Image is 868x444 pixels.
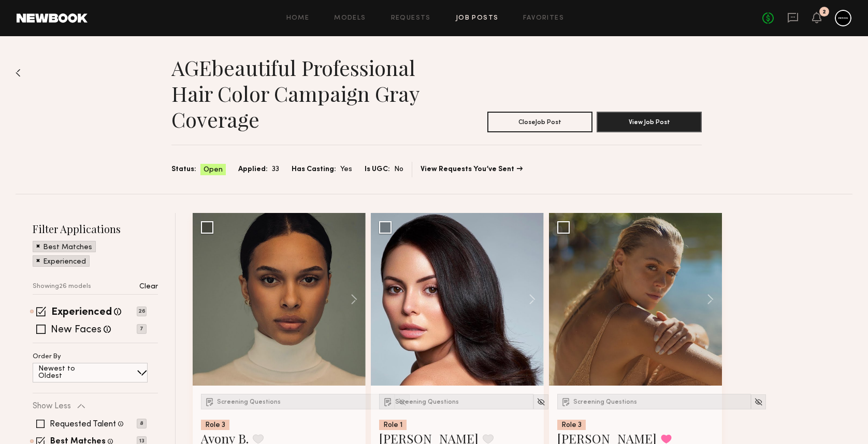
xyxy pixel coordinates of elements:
label: New Faces [51,325,102,335]
span: Has Casting: [292,164,336,175]
label: Requested Talent [50,420,116,428]
span: Applied: [238,164,268,175]
h1: AGEbeautiful Professional Hair Color Campaign Gray Coverage [171,55,437,132]
span: 33 [272,164,279,175]
span: Open [204,165,223,175]
div: Role 1 [379,420,407,430]
h2: Filter Applications [33,222,158,236]
div: Role 3 [557,420,586,430]
a: Models [334,15,366,22]
img: Submission Icon [383,396,393,407]
img: Submission Icon [205,396,215,407]
p: Best Matches [43,244,92,251]
a: View Requests You’ve Sent [421,166,523,173]
button: View Job Post [597,112,702,132]
p: Showing 26 models [33,283,91,290]
img: Unhide Model [537,397,545,406]
div: Role 3 [201,420,229,430]
p: Show Less [33,402,71,410]
img: Unhide Model [754,397,763,406]
a: Requests [391,15,431,22]
span: Is UGC: [365,164,390,175]
a: Home [286,15,310,22]
p: 7 [137,324,147,334]
p: Clear [139,283,158,290]
p: Experienced [43,258,86,266]
span: Status: [171,164,196,175]
button: CloseJob Post [487,112,592,132]
span: Screening Questions [217,399,281,405]
span: Screening Questions [395,399,459,405]
label: Experienced [51,308,112,318]
img: Submission Icon [561,396,571,407]
img: Back to previous page [16,69,21,77]
a: Job Posts [456,15,499,22]
p: Newest to Oldest [38,365,100,380]
span: Yes [340,164,352,175]
span: Screening Questions [573,399,637,405]
p: Order By [33,354,61,360]
p: 26 [137,307,147,316]
p: 8 [137,419,147,428]
a: Favorites [523,15,564,22]
div: 2 [822,9,826,15]
span: No [394,164,403,175]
